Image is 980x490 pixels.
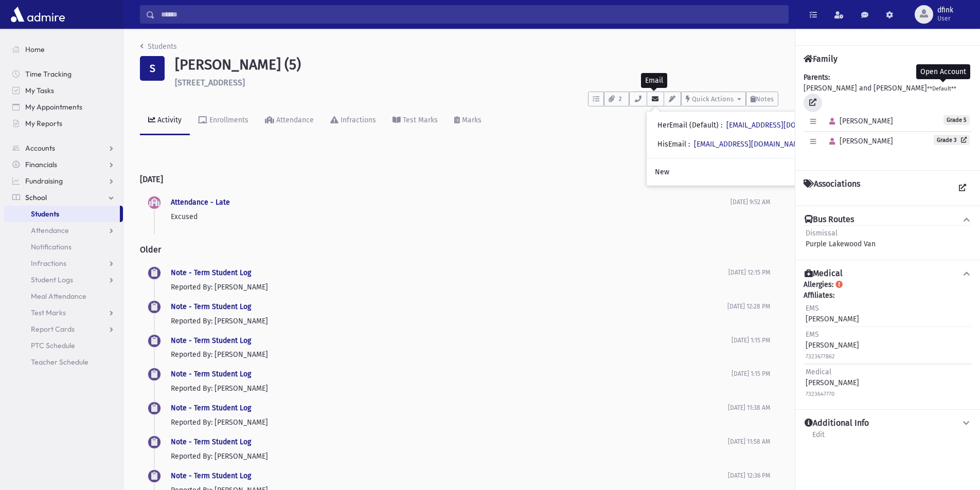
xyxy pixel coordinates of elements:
[728,404,770,411] span: [DATE] 11:38 AM
[171,268,251,277] a: Note - Term Student Log
[4,337,123,354] a: PTC Schedule
[728,472,770,479] span: [DATE] 12:36 PM
[4,239,123,255] a: Notifications
[25,45,45,54] span: Home
[681,92,746,106] button: Quick Actions
[746,92,778,106] button: Notes
[806,330,819,339] span: EMS
[4,271,123,288] a: Student Logs
[171,471,251,480] a: Note - Term Student Log
[4,156,123,173] a: Financials
[31,292,86,301] span: Meal Attendance
[25,102,82,112] span: My Appointments
[25,176,63,186] span: Fundraising
[804,73,830,82] b: Parents:
[804,72,972,162] div: [PERSON_NAME] and [PERSON_NAME]
[694,140,805,149] a: [EMAIL_ADDRESS][DOMAIN_NAME]
[25,119,62,128] span: My Reports
[934,135,970,145] a: Grade 3
[647,162,846,182] a: New
[804,179,860,197] h4: Associations
[171,349,732,360] p: Reported By: [PERSON_NAME]
[4,66,123,82] a: Time Tracking
[692,95,734,103] span: Quick Actions
[155,5,788,24] input: Search
[31,324,75,334] span: Report Cards
[257,106,322,135] a: Attendance
[732,337,770,344] span: [DATE] 1:15 PM
[274,116,314,124] div: Attendance
[730,198,770,206] span: [DATE] 9:52 AM
[140,41,177,56] nav: breadcrumb
[171,438,251,446] a: Note - Term Student Log
[384,106,446,135] a: Test Marks
[171,451,728,462] p: Reported By: [PERSON_NAME]
[175,78,778,87] h6: [STREET_ADDRESS]
[171,316,727,326] p: Reported By: [PERSON_NAME]
[805,214,854,225] h4: Bus Routes
[155,116,182,124] div: Activity
[937,6,953,14] span: dfink
[31,275,73,284] span: Student Logs
[171,404,251,412] a: Note - Term Student Log
[806,304,819,313] span: EMS
[4,140,123,156] a: Accounts
[171,282,728,293] p: Reported By: [PERSON_NAME]
[4,288,123,304] a: Meal Attendance
[756,95,774,103] span: Notes
[171,370,251,378] a: Note - Term Student Log
[4,222,123,239] a: Attendance
[657,120,838,131] div: HerEmail (Default)
[806,229,838,238] span: Dismissal
[806,303,859,324] div: [PERSON_NAME]
[31,341,75,350] span: PTC Schedule
[25,160,57,169] span: Financials
[806,391,834,397] small: 7323647770
[207,116,248,124] div: Enrollments
[25,193,47,202] span: School
[4,255,123,271] a: Infractions
[171,198,230,207] a: Attendance - Late
[171,211,730,222] p: Excused
[728,269,770,276] span: [DATE] 12:15 PM
[31,308,66,317] span: Test Marks
[953,179,972,197] a: View all Associations
[804,291,834,300] b: Affiliates:
[31,226,69,235] span: Attendance
[322,106,384,135] a: Infractions
[31,209,59,219] span: Students
[805,268,843,279] h4: Medical
[31,242,72,251] span: Notifications
[806,228,876,249] div: Purple Lakewood Van
[31,357,88,367] span: Teacher Schedule
[806,368,831,376] span: Medical
[140,106,190,135] a: Activity
[604,92,629,106] button: 2
[937,14,953,23] span: User
[140,42,177,51] a: Students
[171,383,732,394] p: Reported By: [PERSON_NAME]
[616,95,625,104] span: 2
[460,116,482,124] div: Marks
[728,438,770,445] span: [DATE] 11:58 AM
[812,429,825,447] a: Edit
[4,189,123,206] a: School
[727,303,770,310] span: [DATE] 12:28 PM
[31,259,66,268] span: Infractions
[806,367,859,399] div: [PERSON_NAME]
[175,56,778,74] h1: [PERSON_NAME] (5)
[4,321,123,337] a: Report Cards
[657,139,805,150] div: HisEmail
[140,237,778,263] h2: Older
[825,117,893,125] span: [PERSON_NAME]
[4,206,120,222] a: Students
[401,116,438,124] div: Test Marks
[4,173,123,189] a: Fundraising
[4,82,123,99] a: My Tasks
[804,268,972,279] button: Medical
[25,86,54,95] span: My Tasks
[140,166,778,192] h2: [DATE]
[171,336,251,345] a: Note - Term Student Log
[916,64,970,79] div: Open Account
[140,56,165,81] div: S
